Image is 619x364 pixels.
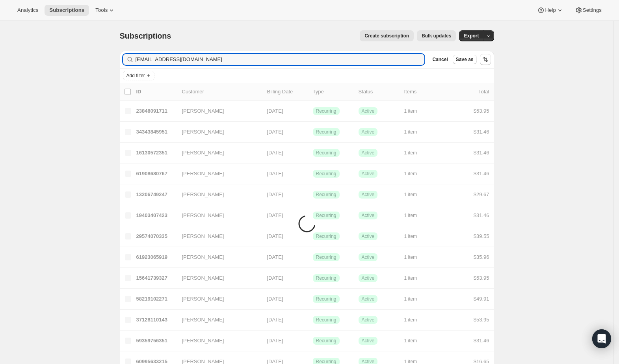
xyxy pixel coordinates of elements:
span: Export [464,33,479,39]
button: Save as [453,55,477,64]
span: Analytics [17,7,38,13]
div: Open Intercom Messenger [592,329,611,348]
button: Tools [91,5,120,16]
button: Settings [570,5,606,16]
button: Bulk updates [417,30,456,41]
button: Export [459,30,483,41]
span: Subscriptions [120,32,171,40]
span: Settings [583,7,602,13]
button: Subscriptions [45,5,89,16]
button: Sort the results [480,54,491,65]
button: Help [532,5,568,16]
span: Bulk updates [422,33,451,39]
input: Filter subscribers [136,54,425,65]
span: Save as [456,56,474,63]
button: Cancel [429,55,451,64]
span: Cancel [432,56,448,63]
button: Create subscription [360,30,414,41]
span: Tools [95,7,108,13]
span: Help [545,7,556,13]
span: Create subscription [364,33,409,39]
span: Subscriptions [49,7,84,13]
button: Add filter [123,71,154,80]
span: Add filter [126,72,145,79]
button: Analytics [13,5,43,16]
